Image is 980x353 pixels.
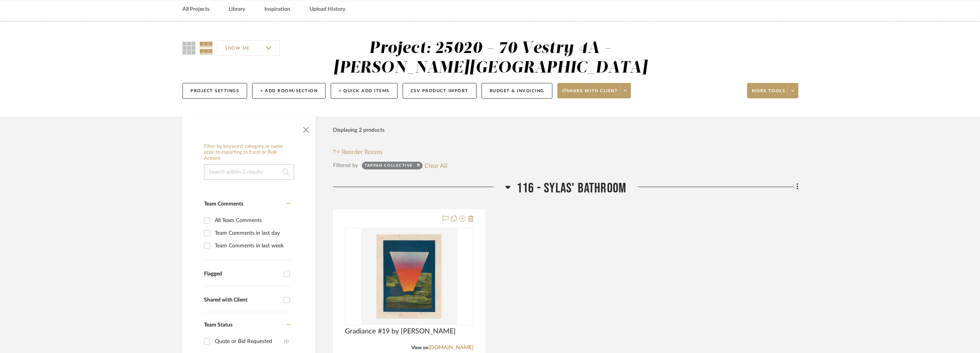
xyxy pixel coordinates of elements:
[284,335,289,348] div: (1)
[264,4,290,15] a: Inspiration
[204,164,294,180] input: Search within 2 results
[342,147,383,157] span: Reorder Rooms
[331,83,398,99] button: + Quick Add Items
[557,83,631,98] button: Share with client
[345,228,473,325] div: 0
[252,83,326,99] button: + Add Room/Section
[215,227,289,239] div: Team Comments in last day
[333,161,358,170] div: Filtered by
[309,4,345,15] a: Upload History
[425,161,447,171] button: Clear All
[298,121,314,136] button: Close
[411,345,428,350] span: View on
[204,297,280,303] div: Shared with Client
[204,322,232,328] span: Team Status
[403,83,477,99] button: CSV Product Import
[482,83,552,99] button: Budget & Invoicing
[752,88,785,99] span: More tools
[428,345,473,350] a: [DOMAIN_NAME]
[562,88,618,99] span: Share with client
[182,4,209,15] a: All Projects
[747,83,798,98] button: More tools
[215,335,284,348] div: Quote or Bid Requested
[365,163,413,171] div: Tappan Collective
[204,271,280,277] div: Flagged
[204,144,294,162] h6: Filter by keyword, category or name prior to exporting to Excel or Bulk Actions
[333,40,648,76] div: Project: 25020 - 70 Vestry 4A - [PERSON_NAME][GEOGRAPHIC_DATA]
[229,4,245,15] a: Library
[361,228,457,324] img: Gradiance #19 by Michael Desutter
[517,180,626,197] span: 116 - Sylas' Bathroom
[345,327,456,336] span: Gradiance #19 by [PERSON_NAME]
[182,83,247,99] button: Project Settings
[215,240,289,252] div: Team Comments in last week
[333,123,385,138] div: Displaying 2 products
[333,147,383,157] button: Reorder Rooms
[215,214,289,227] div: All Team Comments
[204,201,243,207] span: Team Comments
